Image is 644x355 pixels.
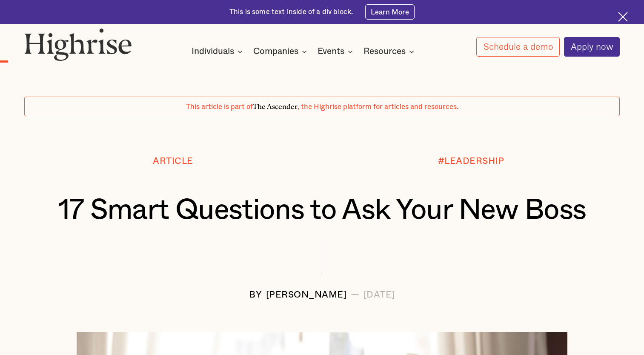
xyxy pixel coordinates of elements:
[365,4,415,20] a: Learn More
[24,28,132,60] img: Highrise logo
[229,7,353,17] div: This is some text inside of a div block.
[351,290,360,300] div: —
[364,46,406,57] div: Resources
[476,37,560,57] a: Schedule a demo
[186,103,253,110] span: This article is part of
[253,46,309,57] div: Companies
[266,290,347,300] div: [PERSON_NAME]
[364,290,395,300] div: [DATE]
[318,46,344,57] div: Events
[298,103,458,110] span: , the Highrise platform for articles and resources.
[192,46,245,57] div: Individuals
[49,195,595,226] h1: 17 Smart Questions to Ask Your New Boss
[192,46,234,57] div: Individuals
[618,12,628,22] img: Cross icon
[249,290,262,300] div: BY
[318,46,355,57] div: Events
[564,37,620,57] a: Apply now
[438,156,504,166] div: #LEADERSHIP
[364,46,417,57] div: Resources
[253,46,298,57] div: Companies
[253,101,298,109] span: The Ascender
[153,156,193,166] div: Article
